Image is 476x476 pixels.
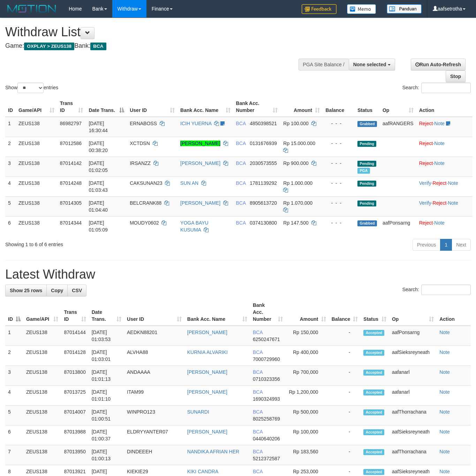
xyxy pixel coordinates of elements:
[439,449,450,454] a: Note
[16,117,57,137] td: ZEUS138
[16,176,57,196] td: ZEUS138
[421,285,471,295] input: Search:
[5,216,16,236] td: 6
[253,349,263,355] span: BCA
[448,180,458,186] a: Note
[389,366,437,386] td: aafanarl
[402,83,471,93] label: Search:
[283,141,315,146] span: Rp 15.000.000
[283,220,308,226] span: Rp 147.500
[416,216,473,236] td: ·
[416,117,473,137] td: ·
[439,389,450,395] a: Note
[283,121,308,126] span: Rp 100.000
[89,366,124,386] td: [DATE] 01:01:13
[61,386,89,406] td: 87013725
[347,4,376,14] img: Button%20Memo.svg
[250,220,277,226] span: Copy 0374130800 to clipboard
[23,326,61,346] td: ZEUS138
[439,429,450,435] a: Note
[89,425,124,445] td: [DATE] 01:00:37
[23,299,61,326] th: Game/API: activate to sort column ascending
[419,121,433,126] a: Reject
[89,445,124,465] td: [DATE] 01:00:13
[86,97,127,117] th: Date Trans.: activate to sort column descending
[24,43,74,50] span: OXPLAY > ZEUS138
[127,97,177,117] th: User ID: activate to sort column ascending
[329,386,361,406] td: -
[253,396,280,402] span: Copy 1690324993 to clipboard
[177,97,233,117] th: Bank Acc. Name: activate to sort column ascending
[283,160,308,166] span: Rp 900.000
[89,326,124,346] td: [DATE] 01:03:53
[23,425,61,445] td: ZEUS138
[329,326,361,346] td: -
[23,445,61,465] td: ZEUS138
[124,445,184,465] td: DINDEEEH
[130,141,150,146] span: XCTDSN
[180,180,198,186] a: SUN AN
[51,288,63,293] span: Copy
[180,220,209,233] a: YOGA BAYU KUSUMA
[5,366,23,386] td: 3
[61,346,89,366] td: 87014128
[23,386,61,406] td: ZEUS138
[434,160,445,166] a: Note
[130,160,151,166] span: IRSANZZ
[357,201,376,206] span: Pending
[286,326,329,346] td: Rp 150,000
[5,25,310,39] h1: Withdraw List
[89,406,124,425] td: [DATE] 01:00:51
[452,239,471,251] a: Next
[10,288,42,293] span: Show 25 rows
[16,137,57,157] td: ZEUS138
[433,180,447,186] a: Reject
[253,456,280,461] span: Copy 5212372587 to clipboard
[180,160,220,166] a: [PERSON_NAME]
[283,200,312,206] span: Rp 1.070.000
[184,299,250,326] th: Bank Acc. Name: activate to sort column ascending
[439,369,450,375] a: Note
[124,425,184,445] td: ELDRYYANTER07
[416,97,473,117] th: Action
[5,386,23,406] td: 4
[329,366,361,386] td: -
[286,346,329,366] td: Rp 400,000
[124,326,184,346] td: AEDKN88201
[124,366,184,386] td: ANDAAAA
[236,180,246,186] span: BCA
[253,389,263,395] span: BCA
[61,425,89,445] td: 87013988
[89,121,108,133] span: [DATE] 16:30:44
[61,366,89,386] td: 87013800
[299,59,349,70] div: PGA Site Balance /
[124,346,184,366] td: ALVHA88
[353,62,386,67] span: None selected
[416,196,473,216] td: · ·
[439,409,450,415] a: Note
[5,346,23,366] td: 2
[187,469,218,474] a: KIKI CANDRA
[357,168,370,174] span: Marked by aafanarl
[286,425,329,445] td: Rp 100,000
[187,369,227,375] a: [PERSON_NAME]
[187,330,227,335] a: [PERSON_NAME]
[419,220,433,226] a: Reject
[5,238,193,248] div: Showing 1 to 6 of 6 entries
[187,389,227,395] a: [PERSON_NAME]
[253,376,280,382] span: Copy 0710323356 to clipboard
[16,216,57,236] td: ZEUS138
[130,200,161,206] span: BELCRANK88
[60,180,82,186] span: 87014248
[250,141,277,146] span: Copy 0131676939 to clipboard
[130,220,159,226] span: MOUDY0602
[253,416,280,422] span: Copy 8025258769 to clipboard
[389,346,437,366] td: aafSieksreyneath
[439,330,450,335] a: Note
[5,97,16,117] th: ID
[233,97,281,117] th: Bank Acc. Number: activate to sort column ascending
[325,180,352,187] div: - - -
[180,141,220,146] a: [PERSON_NAME]
[5,267,471,281] h1: Latest Withdraw
[402,285,471,295] label: Search:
